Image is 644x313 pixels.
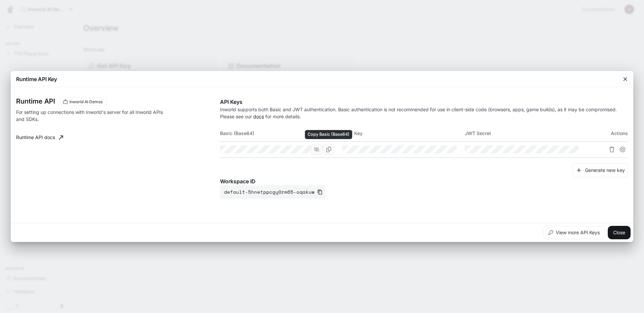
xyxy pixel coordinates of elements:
[305,130,352,139] div: Copy Basic (Base64)
[253,114,264,119] a: docs
[617,144,628,155] button: Suspend API key
[16,98,55,105] h3: Runtime API
[13,131,66,144] a: Runtime API docs
[220,185,325,199] button: default-5hnetppcgy0rm65-oqakuw
[587,125,628,141] th: Actions
[323,144,334,155] button: Copy Basic (Base64)
[220,106,628,120] p: Inworld supports both Basic and JWT authentication. Basic authentication is not recommended for u...
[543,226,605,239] button: View more API Keys
[342,125,465,141] th: JWT Key
[220,125,342,141] th: Basic (Base64)
[220,98,628,106] p: API Keys
[608,226,631,239] button: Close
[67,99,105,105] span: Inworld AI Demos
[16,109,165,123] p: For setting up connections with Inworld's server for all Inworld APIs and SDKs.
[573,163,628,178] button: Generate new key
[16,75,57,83] p: Runtime API Key
[465,125,587,141] th: JWT Secret
[606,144,617,155] button: Delete API key
[220,177,628,185] p: Workspace ID
[60,98,106,106] div: These keys will apply to your current workspace only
